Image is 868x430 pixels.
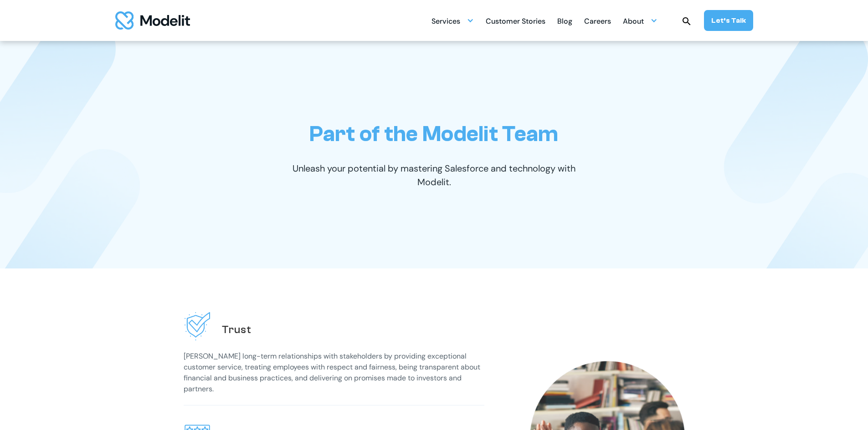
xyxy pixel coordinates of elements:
div: Careers [584,13,611,31]
h1: Part of the Modelit Team [309,121,558,147]
h2: Trust [222,323,252,337]
div: Services [431,12,474,30]
div: Let’s Talk [711,15,746,25]
a: Customer Stories [486,12,545,30]
div: Customer Stories [486,13,545,31]
div: Blog [557,13,572,31]
div: About [623,12,657,30]
a: Blog [557,12,572,30]
p: Unleash your potential by mastering Salesforce and technology with Modelit. [277,162,591,189]
div: Services [431,13,460,31]
a: Careers [584,12,611,30]
a: home [115,11,190,30]
div: About [623,13,644,31]
a: Let’s Talk [704,10,753,31]
img: modelit logo [115,11,190,30]
p: [PERSON_NAME] long-term relationships with stakeholders by providing exceptional customer service... [184,351,484,395]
